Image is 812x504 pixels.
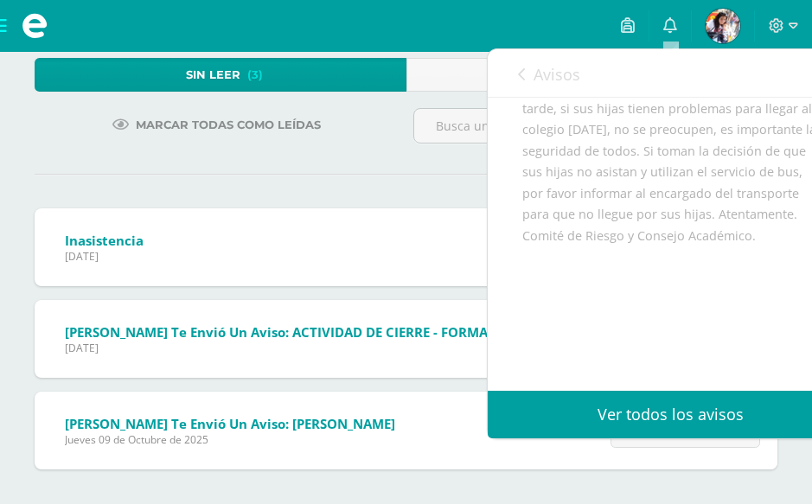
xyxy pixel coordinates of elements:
[706,9,740,43] img: 0321528fdb858f2774fb71bada63fc7e.png
[136,109,321,141] span: Marcar todas como leídas
[65,249,144,264] span: [DATE]
[534,64,580,85] span: Avisos
[186,59,240,91] span: Sin leer
[65,323,669,341] span: [PERSON_NAME] te envió un aviso: ACTIVIDAD DE CIERRE - FORMACIÓN [DEMOGRAPHIC_DATA]
[91,108,342,142] a: Marcar todas como leídas
[65,341,669,355] span: [DATE]
[414,109,777,143] input: Busca una notificación aquí
[65,432,395,447] span: Jueves 09 de Octubre de 2025
[247,59,263,91] span: (3)
[65,232,144,249] span: Inasistencia
[35,58,406,92] a: Sin leer(3)
[65,415,395,432] span: [PERSON_NAME] te envió un aviso: [PERSON_NAME]
[406,58,778,92] a: Leídos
